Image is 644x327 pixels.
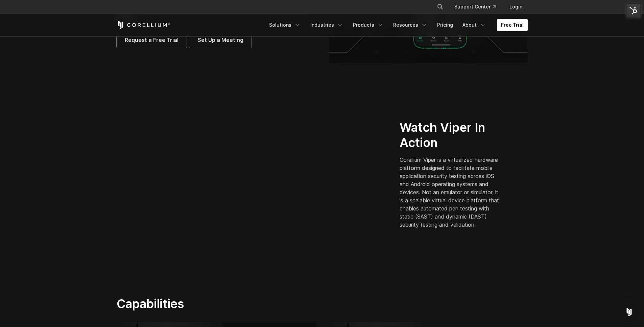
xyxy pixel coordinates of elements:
[306,19,348,31] a: Industries
[197,36,243,44] span: Set Up a Meeting
[621,304,637,320] div: Open Intercom Messenger
[433,19,457,31] a: Pricing
[265,19,305,31] a: Solutions
[434,1,446,13] button: Search
[349,19,388,31] a: Products
[400,156,502,229] p: Corellium Viper is a virtualized hardware platform designed to facilitate mobile application secu...
[504,1,528,13] a: Login
[400,120,502,150] h2: Watch Viper In Action
[497,19,528,31] a: Free Trial
[265,19,528,31] div: Navigation Menu
[117,21,170,29] a: Corellium Home
[429,1,528,13] div: Navigation Menu
[389,19,432,31] a: Resources
[189,32,252,48] a: Set Up a Meeting
[458,19,490,31] a: About
[117,32,187,48] a: Request a Free Trial
[626,3,641,18] img: HubSpot Tools Menu Toggle
[125,36,178,44] span: Request a Free Trial
[117,296,386,311] h2: Capabilities
[449,1,501,13] a: Support Center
